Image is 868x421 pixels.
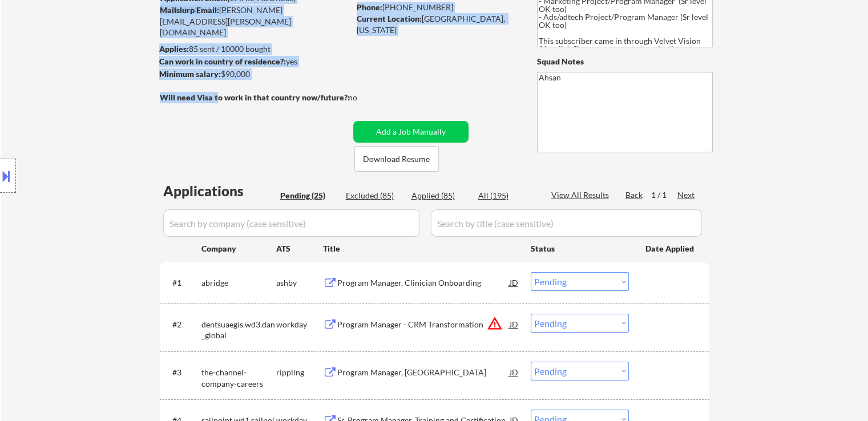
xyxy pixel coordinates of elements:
[159,69,221,79] strong: Minimum salary:
[348,92,381,103] div: no
[354,146,439,172] button: Download Resume
[163,209,420,237] input: Search by company (case sensitive)
[357,2,382,12] strong: Phone:
[353,121,469,143] button: Add a Job Manually
[201,277,276,289] div: abridge
[508,272,520,293] div: JD
[160,5,349,38] div: [PERSON_NAME][EMAIL_ADDRESS][PERSON_NAME][DOMAIN_NAME]
[201,367,276,389] div: the-channel-company-careers
[651,189,677,201] div: 1 / 1
[276,367,323,378] div: rippling
[159,43,349,55] div: 85 sent / 10000 bought
[508,314,520,334] div: JD
[357,14,422,23] strong: Current Location:
[276,277,323,289] div: ashby
[531,238,629,258] div: Status
[551,189,612,201] div: View All Results
[201,243,276,254] div: Company
[201,319,276,341] div: dentsuaegis.wd3.dan_global
[346,190,403,201] div: Excluded (85)
[160,92,350,102] strong: Will need Visa to work in that country now/future?:
[337,277,510,289] div: Program Manager, Clinician Onboarding
[280,190,337,201] div: Pending (25)
[645,243,696,254] div: Date Applied
[508,362,520,382] div: JD
[337,367,510,378] div: Program Manager, [GEOGRAPHIC_DATA]
[431,209,702,237] input: Search by title (case sensitive)
[160,5,219,15] strong: Mailslurp Email:
[172,319,192,330] div: #2
[478,190,535,201] div: All (195)
[159,68,349,80] div: $90,000
[411,190,469,201] div: Applied (85)
[677,189,696,201] div: Next
[159,56,286,66] strong: Can work in country of residence?:
[159,44,189,54] strong: Applies:
[276,319,323,330] div: workday
[276,243,323,254] div: ATS
[487,315,503,331] button: warning_amber
[357,13,518,35] div: [GEOGRAPHIC_DATA], [US_STATE]
[537,56,713,67] div: Squad Notes
[337,319,510,330] div: Program Manager - CRM Transformation
[172,277,192,289] div: #1
[172,367,192,378] div: #3
[625,189,644,201] div: Back
[159,56,346,67] div: yes
[357,2,518,13] div: [PHONE_NUMBER]
[323,243,520,254] div: Title
[163,184,276,198] div: Applications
